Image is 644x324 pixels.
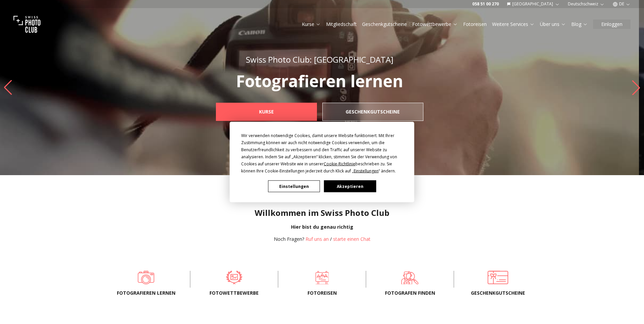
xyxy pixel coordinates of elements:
[268,181,320,192] button: Einstellungen
[324,181,376,192] button: Akzeptieren
[230,122,414,202] div: Cookie Consent Prompt
[241,132,403,174] div: Wir verwenden notwendige Cookies, damit unsere Website funktioniert. Mit Ihrer Zustimmung können ...
[354,168,379,174] span: Einstellungen
[324,161,355,167] span: Cookie-Richtlinie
